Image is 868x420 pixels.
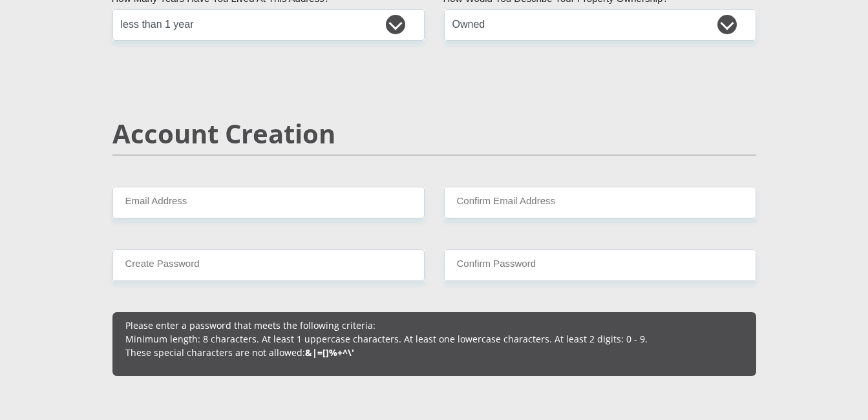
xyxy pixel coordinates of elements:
[112,9,425,41] select: Please select a value
[444,249,756,281] input: Confirm Password
[112,187,425,218] input: Email Address
[112,118,756,149] h2: Account Creation
[125,319,743,359] p: Please enter a password that meets the following criteria: Minimum length: 8 characters. At least...
[444,187,756,218] input: Confirm Email Address
[305,346,354,359] b: &|=[]%+^\'
[112,249,425,281] input: Create Password
[444,9,756,41] select: Please select a value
